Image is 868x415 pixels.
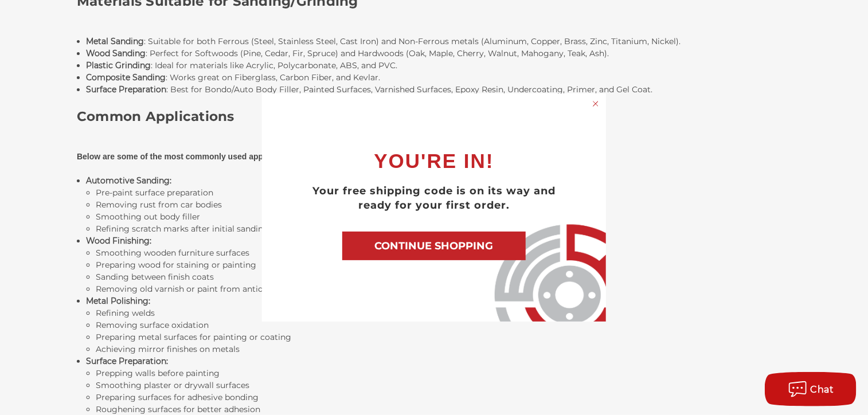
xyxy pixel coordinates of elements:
button: CONTINUE SHOPPING [342,232,526,260]
span: Chat [811,384,834,395]
button: Chat [765,372,857,406]
span: YOU'RE IN! [374,150,494,172]
span: Your free shipping code is on its way and ready for your first order. [312,185,556,212]
button: Close dialog [590,98,601,109]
